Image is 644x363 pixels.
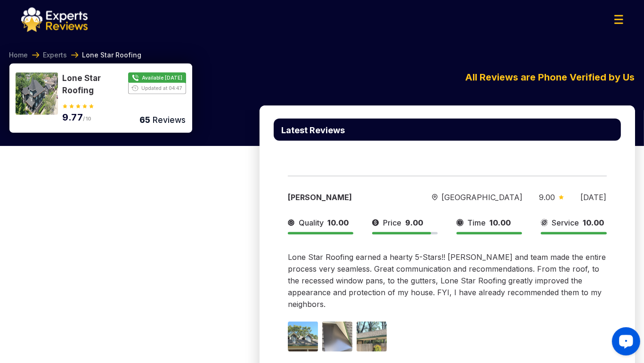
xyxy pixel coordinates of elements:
p: Latest Reviews [281,126,345,135]
nav: Breadcrumb [9,50,142,60]
span: Service [552,217,579,228]
img: Image 1 [288,322,318,352]
span: 10.00 [489,218,511,227]
img: 175466279898754.jpeg [16,73,58,115]
p: Lone Star Roofing [9,64,132,78]
a: Experts [43,50,67,60]
img: Image 2 [322,322,352,352]
div: All Reviews are Phone Verified by Us [260,70,635,84]
span: 65 [140,115,151,125]
span: /10 [83,116,92,122]
span: 9.77 [63,112,83,123]
span: Lone Star Roofing [82,50,142,60]
span: [GEOGRAPHIC_DATA] [441,192,522,203]
img: slider icon [432,194,438,201]
div: [DATE] [581,192,607,203]
span: Time [467,217,486,228]
span: 9.00 [405,218,423,227]
div: [PERSON_NAME] [288,192,416,203]
span: 9.00 [539,193,555,202]
img: slider icon [288,217,295,228]
img: Image 3 [357,322,387,352]
img: slider icon [372,217,379,228]
span: Reviews [151,115,186,125]
img: slider icon [541,217,548,228]
span: Quality [299,217,324,228]
iframe: OpenWidget widget [604,323,644,363]
span: Lone Star Roofing earned a hearty 5-Stars!! [PERSON_NAME] and team made the entire process very s... [288,252,606,309]
img: slider icon [457,217,464,228]
span: Price [383,217,401,228]
a: Home [9,50,28,60]
span: 10.00 [327,218,349,227]
img: slider icon [559,195,564,200]
span: 10.00 [583,218,604,227]
img: logo [21,8,88,32]
img: Menu Icon [614,15,623,24]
